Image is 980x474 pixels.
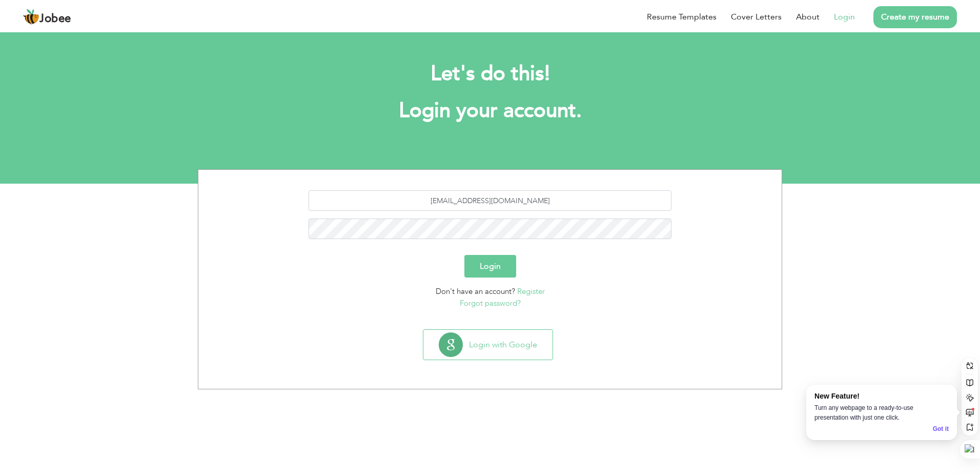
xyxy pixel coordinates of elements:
button: Login with Google [423,330,553,360]
h2: Let's do this! [213,61,767,87]
button: Login [464,255,516,278]
h1: Login your account. [213,97,767,124]
a: Create my resume [873,6,957,28]
a: Jobee [23,9,71,25]
a: Cover Letters [731,11,782,23]
a: Forgot password? [460,298,521,308]
a: Register [517,286,545,297]
span: Jobee [39,13,71,25]
img: jobee.io [23,9,39,25]
a: Login [834,11,855,23]
span: Don't have an account? [436,286,515,297]
a: Resume Templates [647,11,717,23]
input: Email [309,190,672,211]
a: About [796,11,820,23]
